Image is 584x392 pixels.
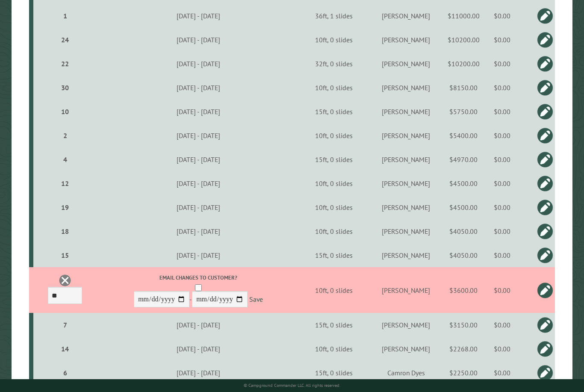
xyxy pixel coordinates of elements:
div: 7 [37,321,93,329]
td: [PERSON_NAME] [366,28,446,52]
td: [PERSON_NAME] [366,219,446,243]
td: 15ft, 0 slides [302,147,366,171]
td: $0.00 [481,171,524,195]
td: $0.00 [481,52,524,76]
td: [PERSON_NAME] [366,195,446,219]
td: $0.00 [481,147,524,171]
div: [DATE] - [DATE] [96,368,301,377]
td: $0.00 [481,4,524,28]
label: Email changes to customer? [96,274,301,282]
td: 10ft, 0 slides [302,28,366,52]
td: [PERSON_NAME] [366,267,446,313]
div: [DATE] - [DATE] [96,179,301,188]
td: $0.00 [481,219,524,243]
td: $5400.00 [446,124,481,147]
td: 15ft, 0 slides [302,100,366,124]
td: $0.00 [481,100,524,124]
td: $3600.00 [446,267,481,313]
td: [PERSON_NAME] [366,147,446,171]
div: 15 [37,251,93,259]
td: $0.00 [481,267,524,313]
td: 10ft, 0 slides [302,337,366,361]
div: 24 [37,35,93,44]
td: 10ft, 0 slides [302,267,366,313]
div: [DATE] - [DATE] [96,321,301,329]
div: 22 [37,59,93,68]
td: 15ft, 0 slides [302,313,366,337]
div: [DATE] - [DATE] [96,251,301,259]
td: $10200.00 [446,28,481,52]
td: $0.00 [481,313,524,337]
div: 2 [37,131,93,140]
td: [PERSON_NAME] [366,4,446,28]
small: © Campground Commander LLC. All rights reserved. [244,383,340,388]
div: [DATE] - [DATE] [96,59,301,68]
td: $2268.00 [446,337,481,361]
div: [DATE] - [DATE] [96,12,301,20]
td: 10ft, 0 slides [302,124,366,147]
div: 14 [37,345,93,353]
td: $4970.00 [446,147,481,171]
td: 36ft, 1 slides [302,4,366,28]
td: $0.00 [481,337,524,361]
td: $10200.00 [446,52,481,76]
td: [PERSON_NAME] [366,243,446,267]
td: [PERSON_NAME] [366,124,446,147]
td: $2250.00 [446,361,481,385]
div: [DATE] - [DATE] [96,131,301,140]
div: 6 [37,368,93,377]
a: Save [249,295,263,304]
td: 10ft, 0 slides [302,219,366,243]
td: $4050.00 [446,219,481,243]
div: 12 [37,179,93,188]
div: [DATE] - [DATE] [96,107,301,116]
td: [PERSON_NAME] [366,100,446,124]
td: $0.00 [481,124,524,147]
div: [DATE] - [DATE] [96,203,301,212]
td: [PERSON_NAME] [366,313,446,337]
td: $4500.00 [446,195,481,219]
td: 15ft, 0 slides [302,361,366,385]
div: [DATE] - [DATE] [96,345,301,353]
td: $0.00 [481,76,524,100]
div: 4 [37,155,93,164]
div: 18 [37,227,93,236]
td: 10ft, 0 slides [302,171,366,195]
div: 10 [37,107,93,116]
td: $11000.00 [446,4,481,28]
td: $0.00 [481,195,524,219]
a: Delete this reservation [59,274,71,287]
td: $8150.00 [446,76,481,100]
td: 10ft, 0 slides [302,195,366,219]
td: [PERSON_NAME] [366,171,446,195]
td: [PERSON_NAME] [366,337,446,361]
div: [DATE] - [DATE] [96,35,301,44]
td: 15ft, 0 slides [302,243,366,267]
div: 30 [37,83,93,92]
td: $5750.00 [446,100,481,124]
div: [DATE] - [DATE] [96,83,301,92]
td: $0.00 [481,28,524,52]
td: Camron Dyes [366,361,446,385]
td: 10ft, 0 slides [302,76,366,100]
div: [DATE] - [DATE] [96,155,301,164]
td: $3150.00 [446,313,481,337]
td: $4500.00 [446,171,481,195]
div: - [96,274,301,309]
div: 19 [37,203,93,212]
td: [PERSON_NAME] [366,76,446,100]
td: 32ft, 0 slides [302,52,366,76]
td: $0.00 [481,243,524,267]
td: $0.00 [481,361,524,385]
div: [DATE] - [DATE] [96,227,301,236]
td: $4050.00 [446,243,481,267]
div: 1 [37,12,93,20]
td: [PERSON_NAME] [366,52,446,76]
